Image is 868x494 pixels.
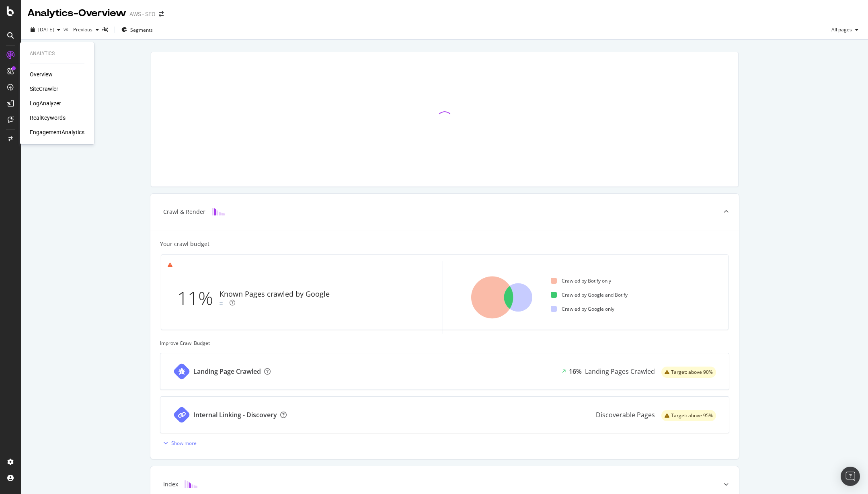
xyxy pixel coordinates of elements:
[160,353,729,390] a: Landing Page Crawled16%Landing Pages Crawledwarning label
[661,410,716,421] div: warning label
[27,23,64,36] button: [DATE]
[185,480,197,488] img: block-icon
[27,6,126,20] div: Analytics - Overview
[671,370,713,375] span: Target: above 90%
[828,23,862,36] button: All pages
[212,208,225,215] img: block-icon
[129,10,156,18] div: AWS - SEO
[163,480,178,488] div: Index
[220,302,223,305] img: Equal
[70,26,92,33] span: Previous
[841,467,860,486] div: Open Intercom Messenger
[70,23,102,36] button: Previous
[30,99,61,107] a: LogAnalyzer
[171,440,197,447] div: Show more
[118,23,156,36] button: Segments
[569,367,582,376] div: 16%
[159,11,164,17] div: arrow-right-arrow-left
[551,291,628,298] div: Crawled by Google and Botify
[160,340,729,346] div: Improve Crawl Budget
[160,437,197,449] button: Show more
[596,410,655,420] div: Discoverable Pages
[163,208,205,216] div: Crawl & Render
[130,27,153,33] span: Segments
[160,240,209,248] div: Your crawl budget
[551,277,611,284] div: Crawled by Botify only
[38,26,54,33] span: 2025 Sep. 24th
[220,289,330,299] div: Known Pages crawled by Google
[551,305,614,312] div: Crawled by Google only
[160,396,729,433] a: Internal Linking - DiscoveryDiscoverable Pageswarning label
[661,367,716,378] div: warning label
[30,114,66,122] a: RealKeywords
[30,70,53,78] a: Overview
[224,299,226,307] div: -
[828,26,852,33] span: All pages
[193,410,277,420] div: Internal Linking - Discovery
[585,367,655,376] div: Landing Pages Crawled
[30,85,58,93] a: SiteCrawler
[177,285,220,312] div: 11%
[30,128,84,136] a: EngagementAnalytics
[193,367,261,376] div: Landing Page Crawled
[30,50,84,57] div: Analytics
[64,26,70,33] span: vs
[671,413,713,418] span: Target: above 95%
